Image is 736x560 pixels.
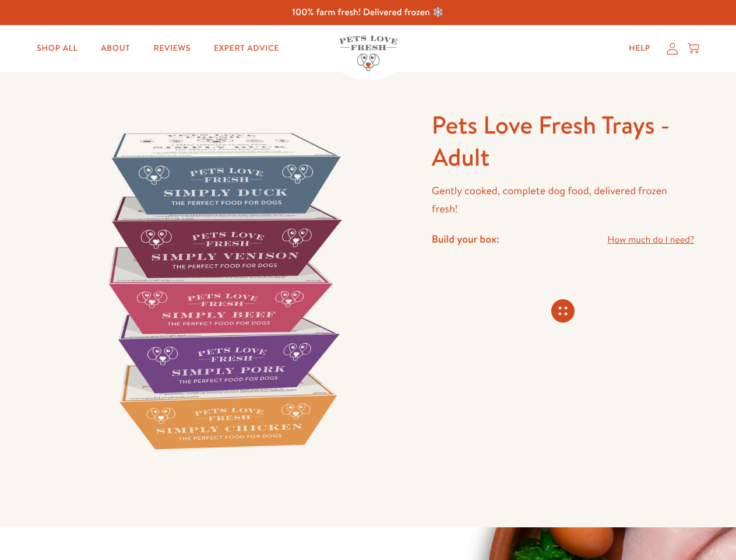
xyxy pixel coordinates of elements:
[619,37,660,60] a: Help
[432,182,695,218] p: Gently cooked, complete dog food, delivered frozen fresh!
[27,37,87,60] a: Shop All
[607,232,694,248] a: How much do I need?
[551,299,575,323] svg: Connecting store
[339,36,397,71] img: Pets Love Fresh
[42,109,404,471] img: Pets Love Fresh Trays - Adult
[205,37,288,60] a: Expert Advice
[432,232,499,246] h4: Build your box:
[91,37,139,60] a: About
[432,109,695,173] h1: Pets Love Fresh Trays - Adult
[144,37,199,60] a: Reviews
